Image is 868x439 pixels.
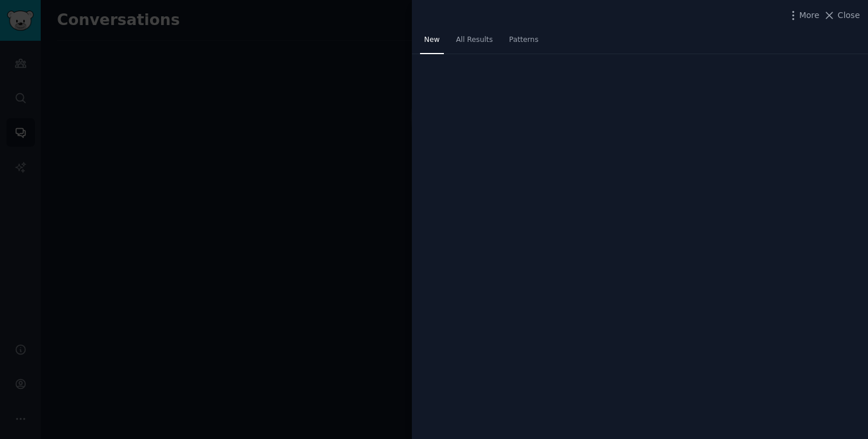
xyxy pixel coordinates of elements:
[505,31,542,55] a: Patterns
[799,9,820,22] span: More
[787,9,820,22] button: More
[420,31,444,55] a: New
[452,31,497,55] a: All Results
[838,9,860,22] span: Close
[424,35,440,45] span: New
[509,35,538,45] span: Patterns
[456,35,493,45] span: All Results
[823,9,860,22] button: Close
